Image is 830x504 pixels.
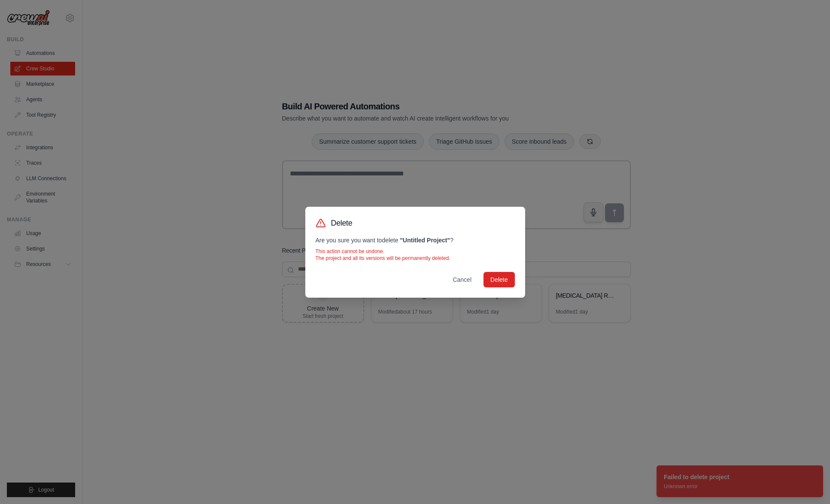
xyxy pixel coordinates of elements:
[400,237,450,244] strong: " Untitled Project "
[483,272,514,287] button: Delete
[316,236,515,244] p: Are you sure you want to delete ?
[331,217,353,229] h3: Delete
[316,248,515,255] p: This action cannot be undone.
[446,272,478,287] button: Cancel
[316,255,515,262] p: The project and all its versions will be permanently deleted.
